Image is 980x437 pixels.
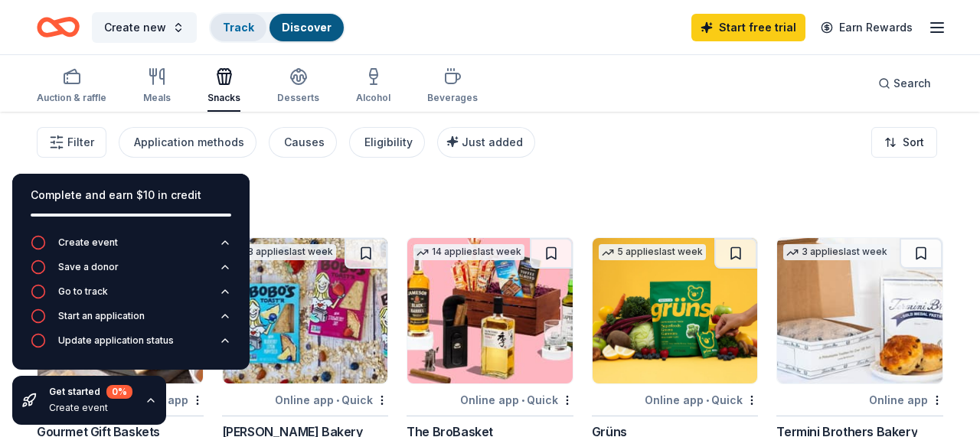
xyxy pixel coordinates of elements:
[31,235,231,259] button: Create event
[58,236,118,249] div: Create event
[58,310,145,322] div: Start an application
[356,92,390,104] div: Alcohol
[893,74,931,93] span: Search
[437,127,535,158] button: Just added
[37,9,80,45] a: Home
[903,133,924,152] span: Sort
[277,61,319,112] button: Desserts
[104,18,166,37] span: Create new
[460,390,573,409] div: Online app Quick
[31,186,231,204] div: Complete and earn $10 in credit
[143,61,171,112] button: Meals
[349,127,425,158] button: Eligibility
[37,92,106,104] div: Auction & raffle
[783,244,890,260] div: 3 applies last week
[134,133,244,152] div: Application methods
[31,284,231,308] button: Go to track
[37,127,106,158] button: Filter
[92,12,197,43] button: Create new
[37,61,106,112] button: Auction & raffle
[106,385,132,399] div: 0 %
[427,61,478,112] button: Beverages
[336,394,339,406] span: •
[812,14,922,41] a: Earn Rewards
[49,385,132,399] div: Get started
[58,261,119,273] div: Save a donor
[275,390,388,409] div: Online app Quick
[143,92,171,104] div: Meals
[599,244,706,260] div: 5 applies last week
[49,402,132,414] div: Create event
[269,127,337,158] button: Causes
[209,12,345,43] button: TrackDiscover
[58,285,108,298] div: Go to track
[229,244,336,260] div: 8 applies last week
[593,238,758,383] img: Image for Grüns
[67,133,94,152] span: Filter
[207,92,240,104] div: Snacks
[31,333,231,357] button: Update application status
[427,92,478,104] div: Beverages
[277,92,319,104] div: Desserts
[31,259,231,284] button: Save a donor
[284,133,325,152] div: Causes
[777,238,942,383] img: Image for Termini Brothers Bakery
[223,21,254,34] a: Track
[282,21,332,34] a: Discover
[645,390,758,409] div: Online app Quick
[869,390,943,409] div: Online app
[31,308,231,333] button: Start an application
[462,135,523,148] span: Just added
[58,334,174,347] div: Update application status
[207,61,240,112] button: Snacks
[413,244,524,260] div: 14 applies last week
[866,68,943,99] button: Search
[223,238,388,383] img: Image for Bobo's Bakery
[356,61,390,112] button: Alcohol
[521,394,524,406] span: •
[119,127,256,158] button: Application methods
[706,394,709,406] span: •
[691,14,805,41] a: Start free trial
[871,127,937,158] button: Sort
[407,238,573,383] img: Image for The BroBasket
[364,133,413,152] div: Eligibility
